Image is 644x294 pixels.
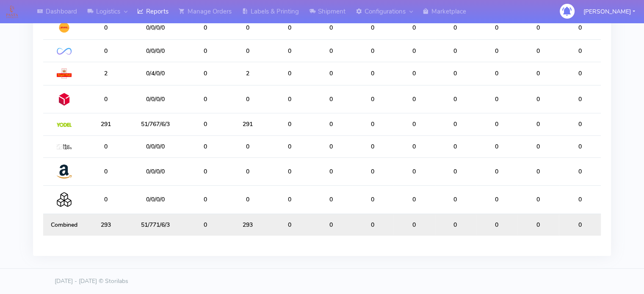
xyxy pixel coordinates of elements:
[184,157,227,185] td: 0
[559,113,601,135] td: 0
[126,157,184,185] td: 0/0/0/0
[269,15,310,40] td: 0
[227,135,269,157] td: 0
[269,186,310,214] td: 0
[476,85,517,113] td: 0
[393,15,435,40] td: 0
[352,40,393,62] td: 0
[227,62,269,85] td: 2
[393,40,435,62] td: 0
[184,40,227,62] td: 0
[517,85,559,113] td: 0
[352,157,393,185] td: 0
[352,62,393,85] td: 0
[227,157,269,185] td: 0
[184,15,227,40] td: 0
[57,22,72,33] img: DHL
[476,40,517,62] td: 0
[310,113,352,135] td: 0
[85,15,126,40] td: 0
[269,85,310,113] td: 0
[393,135,435,157] td: 0
[269,113,310,135] td: 0
[184,62,227,85] td: 0
[435,40,476,62] td: 0
[43,214,85,236] td: Combined
[517,214,559,236] td: 0
[352,113,393,135] td: 0
[393,62,435,85] td: 0
[310,62,352,85] td: 0
[517,113,559,135] td: 0
[435,85,476,113] td: 0
[559,186,601,214] td: 0
[227,85,269,113] td: 0
[352,85,393,113] td: 0
[57,164,72,179] img: Amazon
[476,62,517,85] td: 0
[269,62,310,85] td: 0
[559,40,601,62] td: 0
[227,113,269,135] td: 291
[435,186,476,214] td: 0
[352,15,393,40] td: 0
[476,186,517,214] td: 0
[310,157,352,185] td: 0
[352,186,393,214] td: 0
[435,135,476,157] td: 0
[85,135,126,157] td: 0
[517,15,559,40] td: 0
[577,3,641,20] button: [PERSON_NAME]
[476,214,517,236] td: 0
[184,135,227,157] td: 0
[517,186,559,214] td: 0
[184,214,227,236] td: 0
[517,40,559,62] td: 0
[126,85,184,113] td: 0/0/0/0
[126,40,184,62] td: 0/0/0/0
[310,85,352,113] td: 0
[310,135,352,157] td: 0
[476,157,517,185] td: 0
[227,214,269,236] td: 293
[310,214,352,236] td: 0
[57,144,72,150] img: MaxOptra
[126,113,184,135] td: 51/767/6/3
[126,15,184,40] td: 0/0/0/0
[269,157,310,185] td: 0
[559,157,601,185] td: 0
[126,186,184,214] td: 0/0/0/0
[393,157,435,185] td: 0
[57,48,72,55] img: OnFleet
[269,135,310,157] td: 0
[435,157,476,185] td: 0
[476,15,517,40] td: 0
[184,85,227,113] td: 0
[517,157,559,185] td: 0
[476,135,517,157] td: 0
[435,62,476,85] td: 0
[269,214,310,236] td: 0
[517,62,559,85] td: 0
[57,69,72,79] img: Royal Mail
[85,62,126,85] td: 2
[435,113,476,135] td: 0
[559,214,601,236] td: 0
[227,186,269,214] td: 0
[310,40,352,62] td: 0
[184,186,227,214] td: 0
[310,186,352,214] td: 0
[559,62,601,85] td: 0
[184,113,227,135] td: 0
[393,113,435,135] td: 0
[85,40,126,62] td: 0
[85,157,126,185] td: 0
[57,92,72,107] img: DPD
[393,186,435,214] td: 0
[85,186,126,214] td: 0
[227,15,269,40] td: 0
[85,214,126,236] td: 293
[435,15,476,40] td: 0
[352,214,393,236] td: 0
[559,85,601,113] td: 0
